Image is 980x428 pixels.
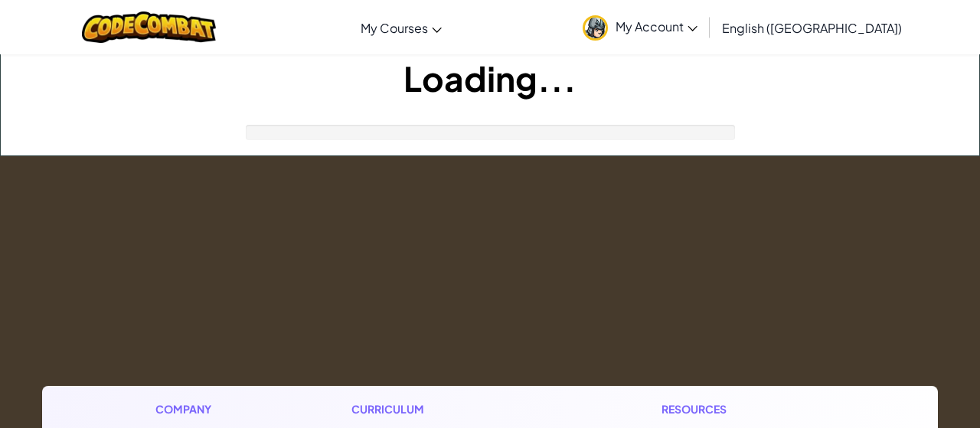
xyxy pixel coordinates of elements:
[351,401,537,417] h1: Curriculum
[661,401,825,417] h1: Resources
[616,18,697,34] span: My Account
[82,11,216,43] img: CodeCombat logo
[722,20,902,36] span: English ([GEOGRAPHIC_DATA])
[1,54,979,102] h1: Loading...
[583,15,608,41] img: avatar
[155,401,227,417] h1: Company
[361,20,428,36] span: My Courses
[575,3,705,51] a: My Account
[714,7,910,48] a: English ([GEOGRAPHIC_DATA])
[353,7,449,48] a: My Courses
